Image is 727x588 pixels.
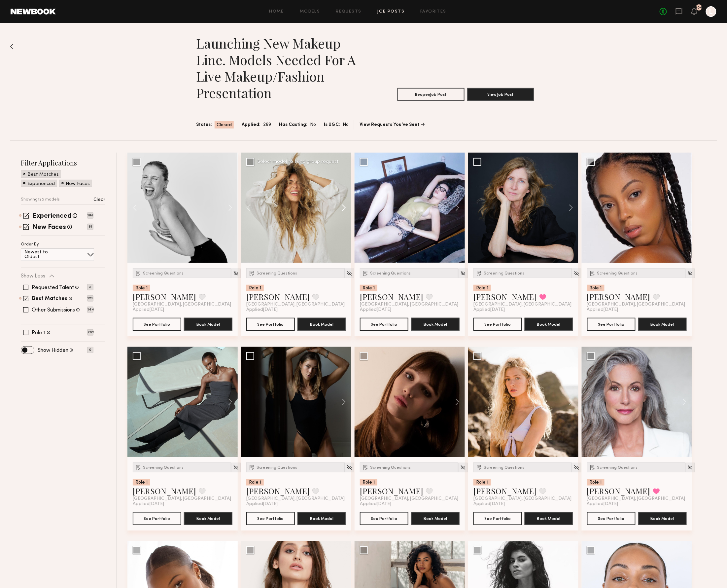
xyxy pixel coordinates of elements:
[638,321,687,327] a: Book Model
[347,271,352,276] img: Unhide Model
[87,212,93,219] p: 188
[467,88,534,101] button: View Job Post
[587,479,605,486] div: Role 1
[589,464,596,471] img: Submission Icon
[135,464,142,471] img: Submission Icon
[24,250,64,259] p: Newest to Oldest
[360,302,458,307] span: [GEOGRAPHIC_DATA], [GEOGRAPHIC_DATA]
[589,270,596,276] img: Submission Icon
[473,307,573,312] div: Applied [DATE]
[38,348,68,353] label: Show Hidden
[310,121,316,129] span: No
[398,88,465,101] button: ReopenJob Post
[133,307,232,312] div: Applied [DATE]
[87,224,93,230] p: 81
[196,121,212,129] span: Status:
[246,318,295,331] button: See Portfolio
[370,272,411,276] span: Screening Questions
[133,496,231,501] span: [GEOGRAPHIC_DATA], [GEOGRAPHIC_DATA]
[32,285,74,290] label: Requested Talent
[87,295,93,302] p: 125
[246,496,345,501] span: [GEOGRAPHIC_DATA], [GEOGRAPHIC_DATA]
[297,512,346,525] button: Book Model
[587,291,650,302] a: [PERSON_NAME]
[336,10,362,14] a: Requests
[135,270,142,276] img: Submission Icon
[133,512,181,525] button: See Portfolio
[246,291,310,302] a: [PERSON_NAME]
[574,465,579,470] img: Unhide Model
[246,479,264,486] div: Role 1
[184,318,232,331] button: Book Model
[587,307,687,312] div: Applied [DATE]
[233,465,239,470] img: Unhide Model
[10,44,13,49] img: Back to previous page
[27,182,55,186] p: Experienced
[420,10,446,14] a: Favorites
[360,496,458,501] span: [GEOGRAPHIC_DATA], [GEOGRAPHIC_DATA]
[269,10,284,14] a: Home
[362,464,369,471] img: Submission Icon
[597,466,638,470] span: Screening Questions
[525,515,573,521] a: Book Model
[87,307,93,313] p: 144
[257,466,297,470] span: Screening Questions
[133,291,196,302] a: [PERSON_NAME]
[21,274,45,279] p: Show Less
[473,501,573,507] div: Applied [DATE]
[706,6,716,17] a: L
[143,272,184,276] span: Screening Questions
[360,285,377,291] div: Role 1
[473,512,522,525] button: See Portfolio
[133,501,232,507] div: Applied [DATE]
[473,302,572,307] span: [GEOGRAPHIC_DATA], [GEOGRAPHIC_DATA]
[525,512,573,525] button: Book Model
[597,272,638,276] span: Screening Questions
[246,512,295,525] button: See Portfolio
[473,479,491,486] div: Role 1
[21,158,105,167] h2: Filter Applications
[587,501,687,507] div: Applied [DATE]
[370,466,411,470] span: Screening Questions
[587,318,636,331] button: See Portfolio
[411,318,460,331] button: Book Model
[587,496,685,501] span: [GEOGRAPHIC_DATA], [GEOGRAPHIC_DATA]
[638,515,687,521] a: Book Model
[184,512,232,525] button: Book Model
[411,512,460,525] button: Book Model
[143,466,184,470] span: Screening Questions
[242,121,260,129] span: Applied:
[279,121,307,129] span: Has Casting:
[133,486,196,496] a: [PERSON_NAME]
[297,321,346,327] a: Book Model
[473,486,537,496] a: [PERSON_NAME]
[246,501,346,507] div: Applied [DATE]
[133,302,231,307] span: [GEOGRAPHIC_DATA], [GEOGRAPHIC_DATA]
[297,515,346,521] a: Book Model
[360,318,408,331] button: See Portfolio
[360,512,408,525] a: See Portfolio
[587,512,636,525] a: See Portfolio
[360,501,460,507] div: Applied [DATE]
[476,270,482,276] img: Submission Icon
[300,10,320,14] a: Models
[476,464,482,471] img: Submission Icon
[33,224,66,231] label: New Faces
[587,486,650,496] a: [PERSON_NAME]
[21,198,60,202] p: Showing 125 models
[360,123,425,127] a: View Requests You’ve Sent
[473,318,522,331] button: See Portfolio
[263,121,271,129] span: 269
[473,285,491,291] div: Role 1
[32,330,46,336] label: Role 1
[184,515,232,521] a: Book Model
[460,465,466,470] img: Unhide Model
[377,10,405,14] a: Job Posts
[87,347,93,353] p: 0
[93,198,105,202] p: Clear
